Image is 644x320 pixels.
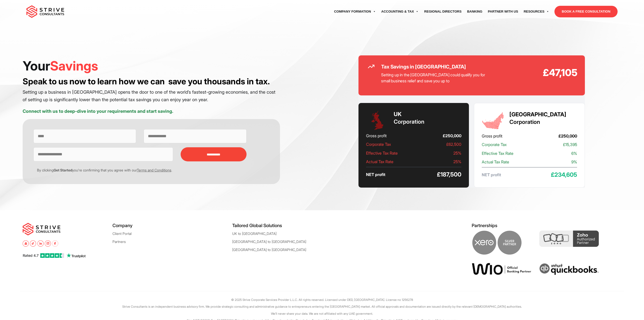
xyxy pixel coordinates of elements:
[482,141,507,148] span: Corporate Tax
[366,171,385,178] span: NET profit
[20,310,624,317] p: We’ll never share your data. We are not affiliated with any UAE government.
[554,6,618,17] a: BOOK A FREE CONSULTATION
[421,5,464,19] a: Regional Directors
[482,150,513,157] span: Effective Tax Rate
[453,150,461,157] span: 25%
[33,129,270,181] form: Contact form
[482,132,502,139] span: Gross profit
[23,88,280,103] p: Setting up a business in [GEOGRAPHIC_DATA] opens the door to one of the world’s fastest-growing e...
[26,5,64,18] img: main-logo.svg
[539,263,599,276] img: intuit quickbooks
[394,111,401,117] strong: UK
[464,5,485,19] a: Banking
[137,168,171,172] a: Terms and Conditions
[443,132,461,139] span: £250,000
[366,150,398,157] span: Effective Tax Rate
[50,58,98,74] span: Savings
[558,132,577,139] span: £250,000
[232,248,306,252] a: [GEOGRAPHIC_DATA] to [GEOGRAPHIC_DATA]
[563,141,577,148] span: £15,395
[571,150,577,157] span: 6%
[232,223,352,228] h5: Tailored Global Solutions
[23,223,60,235] img: main-logo.svg
[485,5,521,19] a: Partner with Us
[366,132,387,139] span: Gross profit
[23,76,280,86] h3: Speak to us now to learn how we can save you thousands in tax.
[394,111,424,126] h3: Corporation
[331,5,379,19] a: Company Formation
[112,232,132,235] a: Client Portal
[482,158,509,165] span: Actual Tax Rate
[446,141,461,148] span: £62,500
[551,171,577,178] span: £234,605
[232,240,306,243] a: [GEOGRAPHIC_DATA] to [GEOGRAPHIC_DATA]
[472,223,621,228] h5: Partnerships
[437,171,461,178] span: £187,500
[493,65,577,80] strong: £47,105
[571,158,577,165] span: 9%
[509,111,566,118] strong: [GEOGRAPHIC_DATA]
[23,109,173,114] strong: Connect with us to deep-dive into your requirements and start saving.
[54,168,72,172] strong: Get Started
[20,296,624,303] p: © 2025 Strive Corporate Services Provider L.L.C. All rights reserved. Licensed under DED, [GEOGRA...
[453,158,461,165] span: 25%
[232,232,276,235] a: UK to [GEOGRAPHIC_DATA]
[521,5,552,19] a: Resources
[112,240,126,243] a: Partners
[381,72,493,84] p: Setting up in the [GEOGRAPHIC_DATA] could qualify you for small business relief and save you up to
[509,111,566,126] h3: Corporation
[112,223,232,228] h5: Company
[379,5,422,19] a: Accounting & Tax
[482,171,501,178] span: NET profit
[20,303,624,310] p: Strive Consultants is an independent business advisory firm. We provide strategic consulting and ...
[33,167,247,173] p: By clicking you’re confirming that you agree with our .
[366,158,393,165] span: Actual Tax Rate
[539,230,599,247] img: Zoho Partner
[366,141,391,148] span: Corporate Tax
[381,63,493,70] h2: Tax Savings in [GEOGRAPHIC_DATA]
[23,58,280,74] h1: Your
[472,263,532,275] img: Wio Offical Banking Partner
